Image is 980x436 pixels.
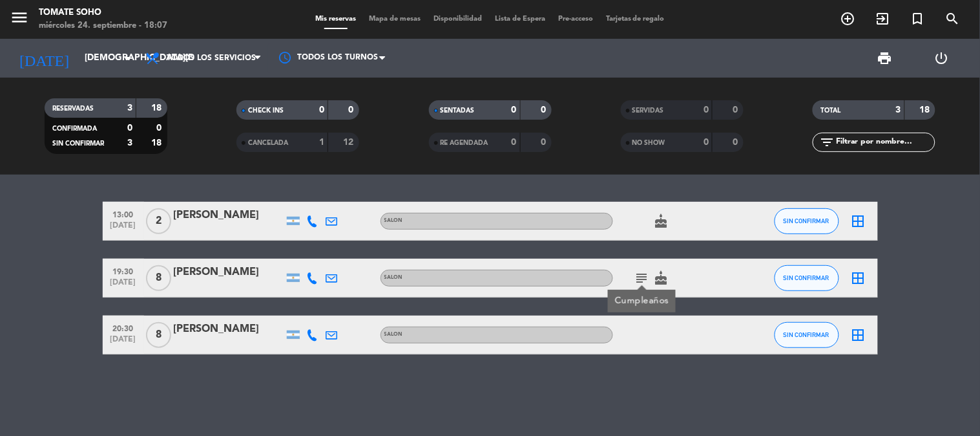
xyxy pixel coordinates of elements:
strong: 0 [704,105,709,114]
span: RE AGENDADA [441,140,488,146]
span: CONFIRMADA [52,125,97,132]
span: SALON [384,275,403,280]
i: exit_to_app [875,11,891,27]
span: CHECK INS [248,107,284,114]
strong: 0 [541,138,548,147]
strong: 1 [319,138,324,147]
i: cake [654,270,669,286]
i: add_circle_outline [840,11,856,27]
span: [DATE] [107,335,140,350]
div: Cumpleaños [614,294,669,308]
strong: 0 [512,105,517,114]
div: Tomate Soho [39,6,167,19]
span: 13:00 [107,206,140,221]
span: SIN CONFIRMAR [784,331,829,338]
span: SERVIDAS [632,107,664,114]
button: SIN CONFIRMAR [775,322,839,348]
strong: 18 [920,105,933,114]
span: print [877,50,893,66]
i: border_all [851,213,866,229]
span: SALON [384,332,403,337]
strong: 12 [344,138,357,147]
span: Disponibilidad [427,16,488,23]
div: LOG OUT [913,39,970,78]
strong: 0 [704,138,709,147]
span: Todos los servicios [167,54,256,63]
strong: 0 [127,124,132,133]
i: filter_list [819,135,835,150]
span: 20:30 [107,320,140,335]
i: cake [654,213,669,229]
strong: 0 [349,105,357,114]
span: Pre-acceso [552,16,599,23]
span: 2 [146,208,171,234]
strong: 18 [151,104,164,113]
i: border_all [851,327,866,343]
i: search [945,11,961,27]
span: NO SHOW [632,140,665,146]
span: SIN CONFIRMAR [784,274,829,281]
span: Tarjetas de regalo [599,16,671,23]
strong: 0 [319,105,324,114]
div: [PERSON_NAME] [174,264,284,281]
span: 8 [146,265,171,291]
span: Mapa de mesas [362,16,427,23]
i: power_settings_new [934,50,950,66]
strong: 0 [733,105,740,114]
span: Lista de Espera [488,16,552,23]
span: TOTAL [820,107,840,114]
span: [DATE] [107,278,140,293]
i: arrow_drop_down [120,50,136,66]
div: [PERSON_NAME] [174,321,284,338]
strong: 0 [733,138,740,147]
span: RESERVADAS [52,105,94,112]
span: [DATE] [107,221,140,236]
i: turned_in_not [910,11,926,27]
strong: 3 [127,104,132,113]
div: [PERSON_NAME] [174,207,284,224]
button: menu [10,8,29,32]
span: CANCELADA [248,140,288,146]
span: Mis reservas [309,16,362,23]
strong: 18 [151,138,164,147]
strong: 0 [541,105,548,114]
span: 8 [146,322,171,348]
span: SIN CONFIRMAR [52,140,104,147]
input: Filtrar por nombre... [835,135,935,149]
div: miércoles 24. septiembre - 18:07 [39,19,167,32]
strong: 3 [896,105,901,114]
span: SENTADAS [441,107,475,114]
strong: 0 [512,138,517,147]
i: menu [10,8,29,27]
i: subject [634,270,650,286]
span: 19:30 [107,263,140,278]
strong: 0 [156,124,164,133]
i: border_all [851,270,866,286]
strong: 3 [127,138,132,147]
span: SALON [384,218,403,223]
i: [DATE] [10,44,78,72]
span: SIN CONFIRMAR [784,217,829,224]
button: SIN CONFIRMAR [775,265,839,291]
button: SIN CONFIRMAR [775,208,839,234]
